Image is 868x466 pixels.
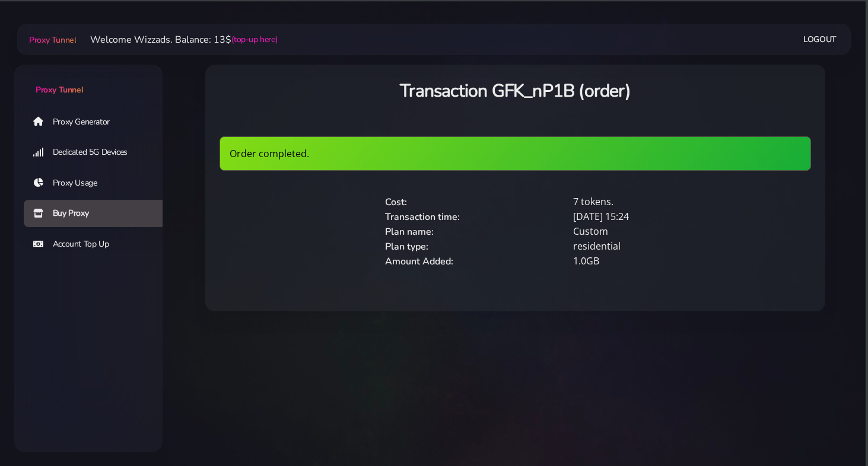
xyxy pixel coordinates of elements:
[24,139,172,166] a: Dedicated 5G Devices
[29,34,76,46] span: Proxy Tunnel
[566,239,753,254] div: residential
[800,398,853,451] iframe: Webchat Widget
[24,170,172,197] a: Proxy Usage
[24,200,172,227] a: Buy Proxy
[803,28,837,50] a: Logout
[36,84,83,95] span: Proxy Tunnel
[566,194,753,209] div: 7 tokens.
[566,224,753,239] div: Custom
[220,79,811,103] h3: Transaction GFK_nP1B (order)
[385,240,428,253] span: Plan type:
[385,255,453,268] span: Amount Added:
[385,196,407,209] span: Cost:
[220,136,811,171] div: Order completed.
[566,254,753,269] div: 1.0GB
[24,231,172,258] a: Account Top Up
[27,30,76,49] a: Proxy Tunnel
[566,209,753,224] div: [DATE] 15:24
[76,33,277,47] li: Welcome Wizzads. Balance: 13$
[385,210,460,224] span: Transaction time:
[231,33,277,46] a: (top-up here)
[385,225,434,238] span: Plan name:
[14,65,163,96] a: Proxy Tunnel
[24,108,172,135] a: Proxy Generator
